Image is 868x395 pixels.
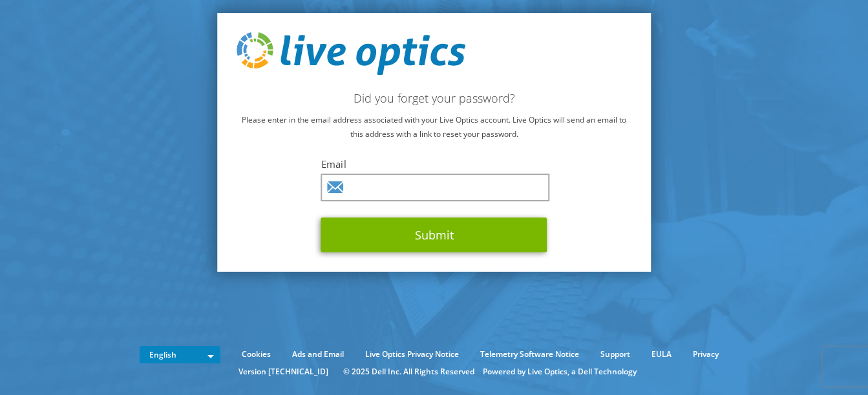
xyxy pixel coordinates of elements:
p: Please enter in the email address associated with your Live Optics account. Live Optics will send... [237,113,632,141]
a: Ads and Email [282,347,354,361]
a: Live Optics Privacy Notice [355,347,469,361]
a: Cookies [232,347,281,361]
label: Email [321,157,547,170]
li: © 2025 Dell Inc. All Rights Reserved [337,365,481,379]
button: Submit [321,218,547,252]
img: live_optics_svg.svg [237,32,465,75]
li: Version [TECHNICAL_ID] [232,365,335,379]
h2: Did you forget your password? [237,91,632,105]
a: Privacy [683,347,728,361]
a: EULA [642,347,681,361]
a: Support [591,347,640,361]
li: Powered by Live Optics, a Dell Technology [483,365,637,379]
a: Telemetry Software Notice [471,347,589,361]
